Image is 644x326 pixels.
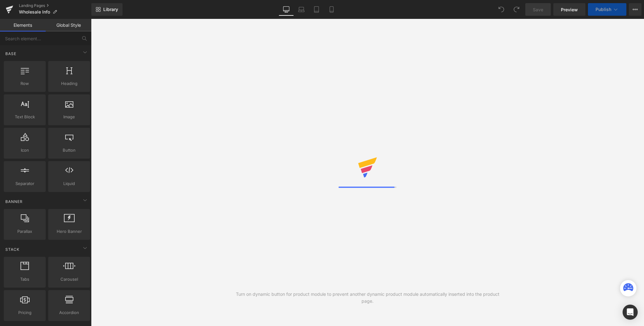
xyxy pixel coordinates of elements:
[91,3,123,16] a: New Library
[50,180,88,187] span: Liquid
[6,180,44,187] span: Separator
[629,3,641,16] button: More
[6,80,44,87] span: Row
[5,51,17,57] span: Base
[309,3,324,16] a: Tablet
[588,3,626,16] button: Publish
[19,3,91,8] a: Landing Pages
[46,19,91,31] a: Global Style
[229,291,506,305] div: Turn on dynamic button for product module to prevent another dynamic product module automatically...
[6,309,44,316] span: Pricing
[50,114,88,120] span: Image
[561,6,578,13] span: Preview
[6,228,44,235] span: Parallax
[5,199,23,205] span: Banner
[50,276,88,283] span: Carousel
[6,114,44,120] span: Text Block
[533,6,543,13] span: Save
[19,9,50,14] span: Wholesale Info
[324,3,339,16] a: Mobile
[50,228,88,235] span: Hero Banner
[495,3,508,16] button: Undo
[5,246,20,252] span: Stack
[510,3,523,16] button: Redo
[103,7,118,12] span: Library
[50,80,88,87] span: Heading
[6,147,44,154] span: Icon
[50,309,88,316] span: Accordion
[596,7,611,12] span: Publish
[6,276,44,283] span: Tabs
[279,3,294,16] a: Desktop
[553,3,585,16] a: Preview
[623,305,638,320] div: Open Intercom Messenger
[50,147,88,154] span: Button
[294,3,309,16] a: Laptop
